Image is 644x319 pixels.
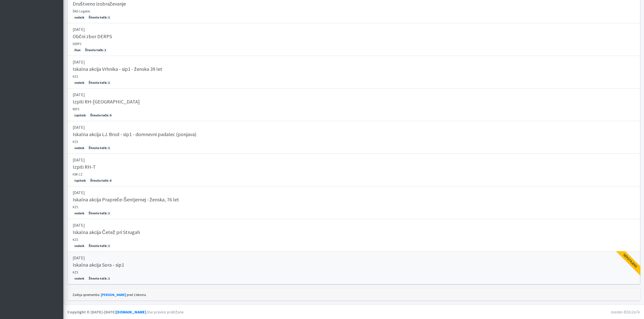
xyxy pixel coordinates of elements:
[87,211,111,216] span: Število točk: 1
[73,146,86,150] span: vodnik
[67,89,640,121] a: [DATE] Izpiti RH-[GEOGRAPHIC_DATA] REPS izpitnik Število točk: 0
[73,80,86,85] span: vodnik
[101,293,126,297] a: [PERSON_NAME]
[73,157,635,163] p: [DATE]
[67,252,640,284] a: [DATE] Iskalna akcija Sora - sip1 KZS vodnik Število točk: 1 Nepotrjeno
[73,124,635,130] p: [DATE]
[67,56,640,89] a: [DATE] Iskalna akcija Vrhnika - sip1 - ženska 39 let KZS vodnik Število točk: 1
[73,33,112,39] h5: Občni zbor DERPS
[73,59,635,65] p: [DATE]
[73,244,86,248] span: vodnik
[73,205,78,209] small: KZS
[116,309,146,314] a: [DOMAIN_NAME]
[73,211,86,216] span: vodnik
[63,305,644,319] footer: Vse pravice pridržane.
[73,276,86,281] span: vodnik
[73,113,88,118] span: izpitnik
[73,1,126,7] h5: Društveno izobraževanje
[73,74,78,78] small: KZS
[73,131,196,137] h5: Iskalna akcija LJ. Brod - sip1 - domnevni padalec (ponjava)
[73,99,140,105] h5: Izpiti RH-[GEOGRAPHIC_DATA]
[73,238,78,242] small: KZS
[73,178,88,183] span: izpitnik
[88,113,113,118] span: Število točk: 0
[67,186,640,219] a: [DATE] Iskalna akcija Prapreče-Šentjernej - ženska, 76 let KZS vodnik Število točk: 1
[73,15,86,20] span: vodnik
[87,15,111,20] span: Število točk: 1
[87,146,111,150] span: Število točk: 1
[73,164,96,170] h5: Izpiti RH-T
[67,121,640,154] a: [DATE] Iskalna akcija LJ. Brod - sip1 - domnevni padalec (ponjava) KZS vodnik Število točk: 1
[72,293,147,297] small: Zadnja sprememba: pred 2 letoma.
[73,270,78,274] small: KZS
[67,154,640,186] a: [DATE] Izpiti RH-T K9R CZ izpitnik Število točk: 0
[73,107,79,111] small: REPS
[73,262,124,268] h5: Iskalna akcija Sora - sip1
[73,48,83,52] span: član
[73,189,635,196] p: [DATE]
[88,178,113,183] span: Število točk: 0
[67,23,640,56] a: [DATE] Občni zbor DERPS DERPS član Število točk: 1
[73,140,78,144] small: KZS
[67,219,640,252] a: [DATE] Iskalna akcija Četež pri Strugah KZS vodnik Število točk: 1
[67,309,147,314] strong: Copyright © [DATE]-[DATE] .
[83,48,108,52] span: Število točk: 1
[73,197,179,203] h5: Iskalna akcija Prapreče-Šentjernej - ženska, 76 let
[73,66,162,72] h5: Iskalna akcija Vrhnika - sip1 - ženska 39 let
[73,255,635,261] p: [DATE]
[87,276,111,281] span: Število točk: 1
[73,222,635,228] p: [DATE]
[87,80,111,85] span: Število točk: 1
[73,42,81,46] small: DERPS
[73,26,635,32] p: [DATE]
[87,244,111,248] span: Število točk: 1
[73,172,83,176] small: K9R CZ
[73,229,140,235] h5: Iskalna akcija Četež pri Strugah
[73,92,635,98] p: [DATE]
[611,309,640,314] em: master-833c2a7e
[73,9,91,13] small: ŠKD Logatec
